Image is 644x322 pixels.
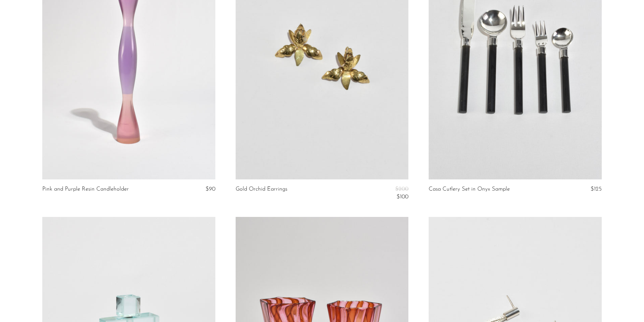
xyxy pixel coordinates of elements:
[397,194,408,200] span: $100
[206,186,215,192] span: $90
[429,186,510,192] a: Casa Cutlery Set in Onyx Sample
[236,186,287,200] a: Gold Orchid Earrings
[42,186,129,192] a: Pink and Purple Resin Candleholder
[591,186,602,192] span: $125
[395,186,408,192] span: $200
